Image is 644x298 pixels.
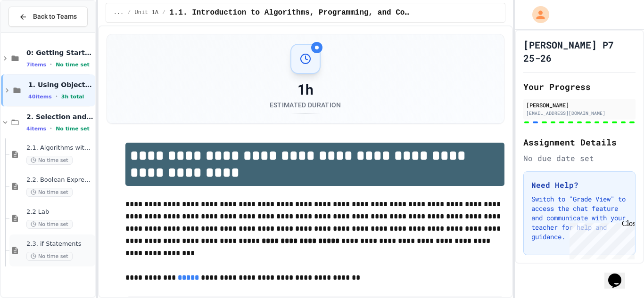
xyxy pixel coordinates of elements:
[26,240,93,248] span: 2.3. if Statements
[50,61,52,68] span: •
[28,94,52,100] span: 40 items
[270,100,341,110] div: Estimated Duration
[526,101,633,109] div: [PERSON_NAME]
[8,7,88,27] button: Back to Teams
[50,125,52,132] span: •
[531,194,627,242] p: Switch to "Grade View" to access the chat feature and communicate with your teacher for help and ...
[56,126,90,132] span: No time set
[522,4,552,25] div: My Account
[26,48,93,57] span: 0: Getting Started
[26,156,73,165] span: No time set
[169,7,411,18] span: 1.1. Introduction to Algorithms, Programming, and Compilers
[526,110,633,117] div: [EMAIL_ADDRESS][DOMAIN_NAME]
[4,4,65,60] div: Chat with us now!Close
[270,81,341,98] div: 1h
[523,153,636,164] div: No due date set
[26,220,73,229] span: No time set
[523,38,636,64] h1: [PERSON_NAME] P7 25-26
[523,136,636,149] h2: Assignment Details
[61,94,84,100] span: 3h total
[56,62,90,68] span: No time set
[523,80,636,93] h2: Your Progress
[28,81,93,89] span: 1. Using Objects and Methods
[26,144,93,152] span: 2.1. Algorithms with Selection and Repetition
[566,219,635,259] iframe: chat widget
[26,62,46,68] span: 7 items
[26,176,93,184] span: 2.2. Boolean Expressions
[33,12,77,22] span: Back to Teams
[26,126,46,132] span: 4 items
[135,9,158,16] span: Unit 1A
[26,208,93,216] span: 2.2 Lab
[127,9,131,16] span: /
[114,9,124,16] span: ...
[604,260,635,289] iframe: chat widget
[26,188,73,197] span: No time set
[56,93,58,100] span: •
[162,9,165,16] span: /
[531,179,627,191] h3: Need Help?
[26,113,93,121] span: 2. Selection and Iteration
[26,252,73,261] span: No time set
